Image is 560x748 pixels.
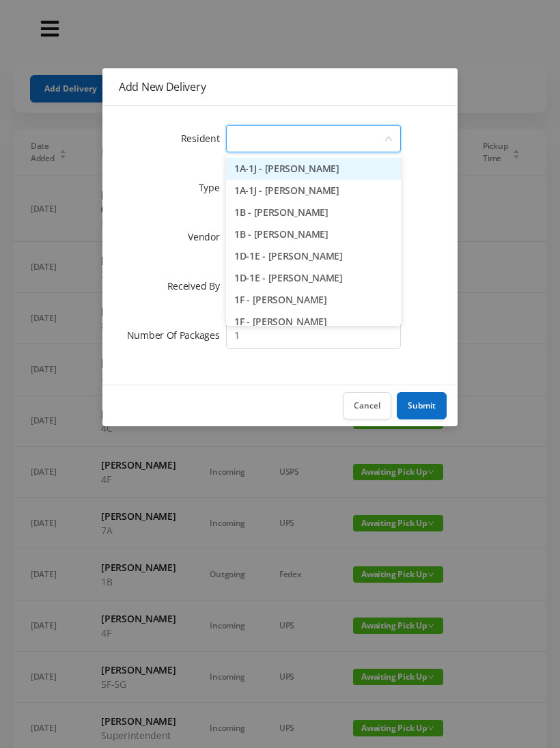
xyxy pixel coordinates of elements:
[119,79,441,94] div: Add New Delivery
[167,279,227,292] label: Received By
[384,135,393,144] i: icon: down
[226,289,401,311] li: 1F - [PERSON_NAME]
[226,311,401,333] li: 1F - [PERSON_NAME]
[188,230,226,243] label: Vendor
[343,392,391,419] button: Cancel
[181,132,227,145] label: Resident
[226,180,401,202] li: 1A-1J - [PERSON_NAME]
[226,223,401,245] li: 1B - [PERSON_NAME]
[226,202,401,223] li: 1B - [PERSON_NAME]
[226,245,401,267] li: 1D-1E - [PERSON_NAME]
[226,267,401,289] li: 1D-1E - [PERSON_NAME]
[226,158,401,180] li: 1A-1J - [PERSON_NAME]
[199,181,227,194] label: Type
[397,392,447,419] button: Submit
[119,122,441,352] form: Add New Delivery
[127,329,227,342] label: Number Of Packages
